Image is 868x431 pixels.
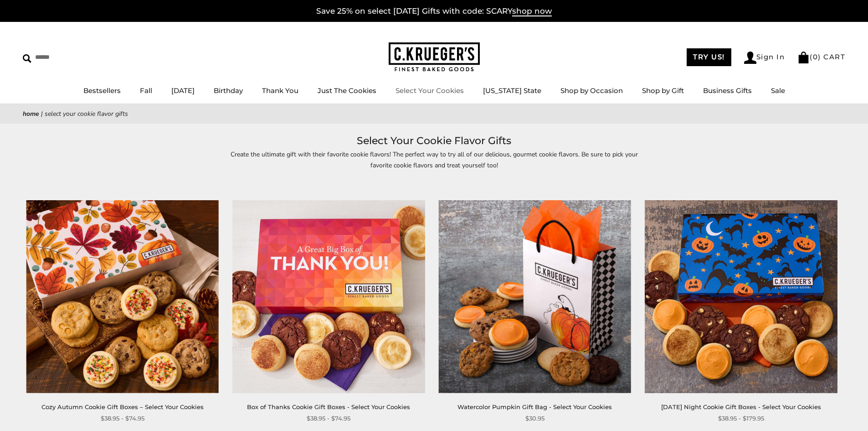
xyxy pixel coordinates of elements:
a: Home [23,109,39,118]
span: $38.95 - $74.95 [101,414,144,423]
span: 0 [813,52,818,61]
span: $38.95 - $74.95 [307,414,350,423]
a: Save 25% on select [DATE] Gifts with code: SCARYshop now [316,6,552,16]
span: shop now [512,6,552,16]
p: Create the ultimate gift with their favorite cookie flavors! The perfect way to try all of our de... [225,149,644,170]
a: Sale [771,86,785,95]
nav: breadcrumbs [23,109,845,119]
span: | [41,109,43,118]
span: Select Your Cookie Flavor Gifts [45,109,128,118]
img: Search [23,54,31,63]
a: Business Gifts [703,86,752,95]
a: Bestsellers [83,86,121,95]
img: Box of Thanks Cookie Gift Boxes - Select Your Cookies [232,200,425,393]
span: $30.95 [525,414,544,423]
a: (0) CART [797,52,845,61]
a: Cozy Autumn Cookie Gift Boxes – Select Your Cookies [41,403,204,410]
a: Thank You [262,86,298,95]
h1: Select Your Cookie Flavor Gifts [36,133,832,149]
img: Cozy Autumn Cookie Gift Boxes – Select Your Cookies [26,200,219,393]
a: [DATE] Night Cookie Gift Boxes - Select Your Cookies [661,403,821,410]
span: $38.95 - $179.95 [718,414,764,423]
img: Account [744,52,756,64]
img: C.KRUEGER'S [389,42,480,72]
img: Halloween Night Cookie Gift Boxes - Select Your Cookies [645,200,837,393]
a: [US_STATE] State [483,86,541,95]
a: Box of Thanks Cookie Gift Boxes - Select Your Cookies [247,403,410,410]
img: Watercolor Pumpkin Gift Bag - Select Your Cookies [439,200,631,393]
a: [DATE] [171,86,195,95]
iframe: Sign Up via Text for Offers [7,396,94,424]
img: Bag [797,52,810,63]
a: Fall [140,86,152,95]
a: Select Your Cookies [395,86,464,95]
a: Shop by Occasion [560,86,623,95]
a: TRY US! [687,48,731,66]
a: Sign In [744,52,785,64]
a: Just The Cookies [318,86,376,95]
a: Shop by Gift [642,86,684,95]
a: Watercolor Pumpkin Gift Bag - Select Your Cookies [457,403,612,410]
a: Birthday [214,86,243,95]
input: Search [23,50,131,64]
